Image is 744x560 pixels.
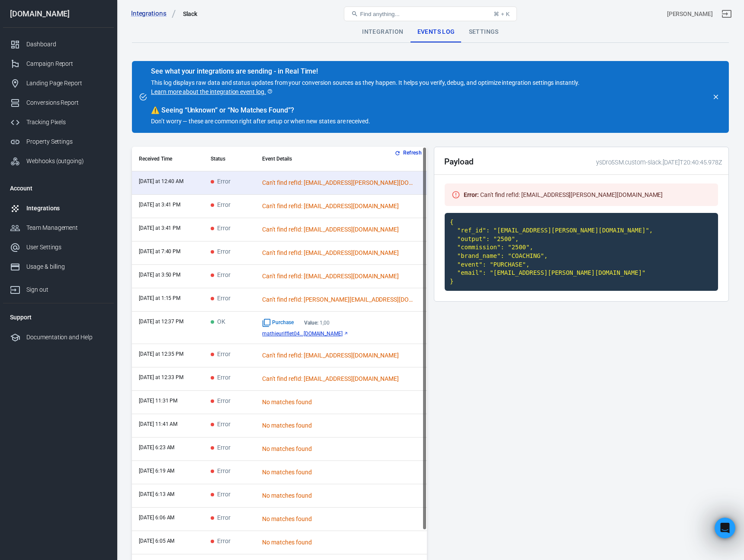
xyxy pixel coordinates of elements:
[26,243,107,252] div: User Settings
[48,78,64,85] b: both
[211,202,231,209] span: Error
[26,40,107,49] div: Dashboard
[262,319,294,327] span: Standard event name
[255,147,427,171] th: Event Details
[445,213,718,291] code: { "ref_id": "[EMAIL_ADDRESS][PERSON_NAME][DOMAIN_NAME]", "output": "2500", "commission": "2500", ...
[593,158,722,167] div: ysDro5SM.custom-slack.[DATE]T20:40:45.978Z
[304,320,318,326] strong: Value:
[211,225,231,232] span: Error
[37,5,51,19] img: Profile image for Laurent
[3,74,114,93] a: Landing Page Report
[494,11,510,17] div: ⌘ + K
[262,248,414,257] div: Can't find refId: [EMAIL_ADDRESS][DOMAIN_NAME]
[211,295,231,303] span: Error
[84,264,166,283] div: No, I still need help 👤
[3,218,114,238] a: Team Management
[61,11,96,19] p: Back [DATE]
[27,283,34,290] button: Gif picker
[26,204,107,213] div: Integrations
[139,178,183,184] time: 2025-09-14T00:40:45+04:00
[3,307,114,328] li: Support
[262,491,414,500] div: No matches found
[262,295,414,304] div: Can't find refId: [PERSON_NAME][EMAIL_ADDRESS][DOMAIN_NAME]
[211,272,231,279] span: Error
[3,257,114,277] a: Usage & billing
[462,22,506,42] div: Settings
[211,178,231,186] span: Error
[139,491,174,497] time: 2025-09-11T06:13:59+04:00
[262,202,414,211] div: Can't find refId: [EMAIL_ADDRESS][DOMAIN_NAME]
[262,331,343,337] span: mathieurifflet04@gmail.com
[151,67,580,76] div: See what your integrations are sending - in Real Time!
[7,229,166,264] div: AnyTrack says…
[139,272,180,278] time: 2025-09-12T15:50:55+04:00
[139,374,183,380] time: 2025-09-12T12:33:20+04:00
[262,178,414,187] div: Can't find refId: [EMAIL_ADDRESS][PERSON_NAME][DOMAIN_NAME]
[26,262,107,271] div: Usage & billing
[139,538,174,544] time: 2025-09-11T06:05:23+04:00
[211,374,231,382] span: Error
[7,265,166,280] textarea: Message…
[26,285,107,294] div: Sign out
[3,93,114,113] a: Conversions Report
[14,190,159,223] div: Our platform aggregates spend across all connected ad accounts, so you see combined totals rather...
[183,10,198,18] div: Slack
[55,283,62,290] button: Start recording
[355,22,410,42] div: Integration
[262,444,414,454] div: No matches found
[262,272,414,281] div: Can't find refId: [EMAIL_ADDRESS][DOMAIN_NAME]
[211,538,231,545] span: Error
[7,51,166,229] div: Hi [PERSON_NAME],The €1713 you see in our dashboard combines spend frombothGoogle Ads and Faceboo...
[151,78,580,97] p: This log displays raw data and status updates from your conversion sources as they happen. It hel...
[14,160,159,185] div: Check your Facebook Ads Manager for the remaining amount. The combined total should match what we...
[716,3,737,24] a: Sign out
[211,515,231,522] span: Error
[464,191,479,198] strong: Error :
[262,421,414,430] div: No matches found
[262,374,414,383] div: Can't find refId: [EMAIL_ADDRESS][DOMAIN_NAME]
[3,277,114,299] a: Sign out
[151,106,580,115] div: Seeing “Unknown” or “No Matches Found”?
[211,468,231,475] span: Error
[54,4,85,11] h1: AnyTrack
[3,151,114,171] a: Webhooks (outgoing)
[7,264,166,293] div: Sébastien says…
[211,421,231,428] span: Error
[3,35,114,54] a: Dashboard
[262,515,414,524] div: No matches found
[211,398,231,405] span: Error
[3,238,114,257] a: User Settings
[262,538,414,547] div: No matches found
[135,3,152,20] button: Home
[304,320,330,326] div: 1,00
[132,147,204,171] th: Received Time
[151,87,273,97] a: Learn more about the integration event log.
[25,5,38,19] img: Profile image for Jose
[26,333,107,342] div: Documentation and Help
[131,9,176,18] a: Integrations
[7,51,166,229] div: AnyTrack says…
[14,57,159,65] div: Hi [PERSON_NAME],
[262,351,414,360] div: Can't find refId: [EMAIL_ADDRESS][DOMAIN_NAME]
[148,280,162,294] button: Send a message…
[262,331,420,337] a: mathieurifflet04...[DOMAIN_NAME]
[667,10,713,19] div: Account id: ysDro5SM
[139,398,177,404] time: 2025-09-11T23:31:43+04:00
[211,248,231,256] span: Error
[444,157,474,166] h2: Payload
[3,199,114,218] a: Integrations
[14,235,135,251] div: Did that answer help, or do you still need help from someone?
[139,225,180,231] time: 2025-09-13T15:41:19+04:00
[139,351,183,357] time: 2025-09-12T12:35:43+04:00
[139,515,174,521] time: 2025-09-11T06:06:58+04:00
[139,248,180,254] time: 2025-09-12T19:40:23+04:00
[262,225,414,234] div: Can't find refId: [EMAIL_ADDRESS][DOMAIN_NAME]
[3,178,114,199] li: Account
[26,223,107,232] div: Team Management
[211,319,225,326] span: OK
[715,518,735,538] iframe: Intercom live chat
[460,187,666,203] div: Can't find refId: [EMAIL_ADDRESS][PERSON_NAME][DOMAIN_NAME]
[20,129,159,137] li: Your €598 from Google Ads
[3,54,114,74] a: Campaign Report
[20,139,159,155] li: Additional spend from Facebook Ads (likely around €1115)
